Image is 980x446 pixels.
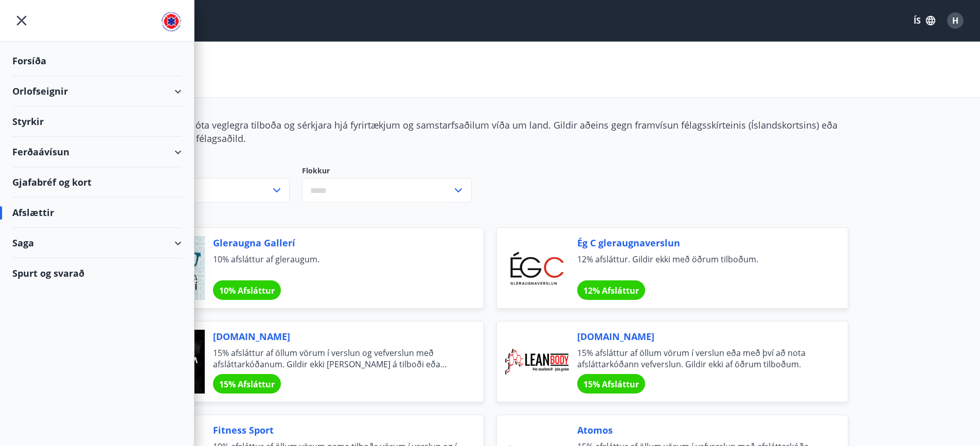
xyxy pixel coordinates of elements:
[952,15,958,26] span: H
[213,236,459,249] span: Gleraugna Gallerí
[213,330,459,343] span: [DOMAIN_NAME]
[12,11,31,30] button: menu
[12,76,182,106] div: Orlofseignir
[577,423,823,437] span: Atomos
[12,228,182,258] div: Saga
[12,167,182,198] div: Gjafabréf og kort
[12,137,182,167] div: Ferðaávísun
[908,11,941,30] button: ÍS
[12,106,182,137] div: Styrkir
[12,198,182,228] div: Afslættir
[132,166,290,178] span: Svæði
[302,166,472,176] label: Flokkur
[213,423,459,437] span: Fitness Sport
[577,254,823,276] span: 12% afsláttur. Gildir ekki með öðrum tilboðum.
[132,178,290,203] button: Allt
[213,254,459,276] span: 10% afsláttur af gleraugum.
[161,11,182,32] img: union_logo
[577,347,823,370] span: 15% afsláttur af öllum vörum í verslun eða með því að nota afsláttarkóðann vefverslun. Gildir ekk...
[219,285,275,296] span: 10% Afsláttur
[12,46,182,76] div: Forsíða
[219,379,275,390] span: 15% Afsláttur
[577,236,823,249] span: Ég C gleraugnaverslun
[132,119,838,145] span: Félagsmenn njóta veglegra tilboða og sérkjara hjá fyrirtækjum og samstarfsaðilum víða um land. Gi...
[577,330,823,343] span: [DOMAIN_NAME]
[12,258,182,288] div: Spurt og svarað
[943,8,968,33] button: H
[213,347,459,370] span: 15% afsláttur af öllum vörum í verslun og vefverslun með afsláttarkóðanum. Gildir ekki [PERSON_NA...
[583,379,639,390] span: 15% Afsláttur
[583,285,639,296] span: 12% Afsláttur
